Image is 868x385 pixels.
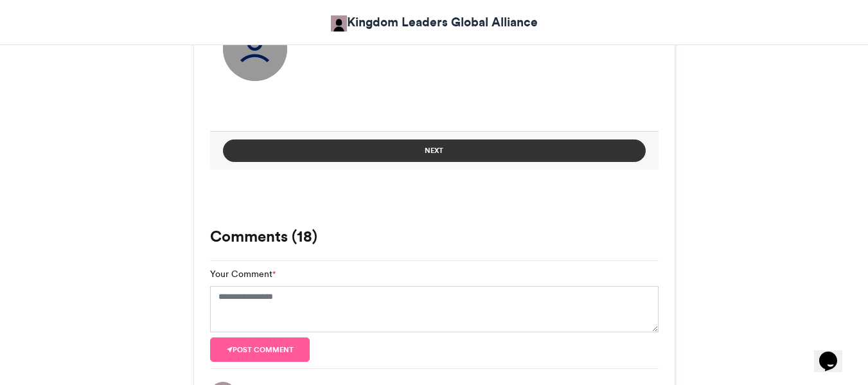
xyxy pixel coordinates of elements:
[814,334,855,372] iframe: chat widget
[223,17,287,81] img: user_circle.png
[331,15,347,31] img: Kingdom Leaders Global Alliance
[210,337,310,362] button: Post comment
[210,267,276,281] label: Your Comment
[331,13,538,31] a: Kingdom Leaders Global Alliance
[210,229,659,244] h3: Comments (18)
[223,139,646,162] button: Next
